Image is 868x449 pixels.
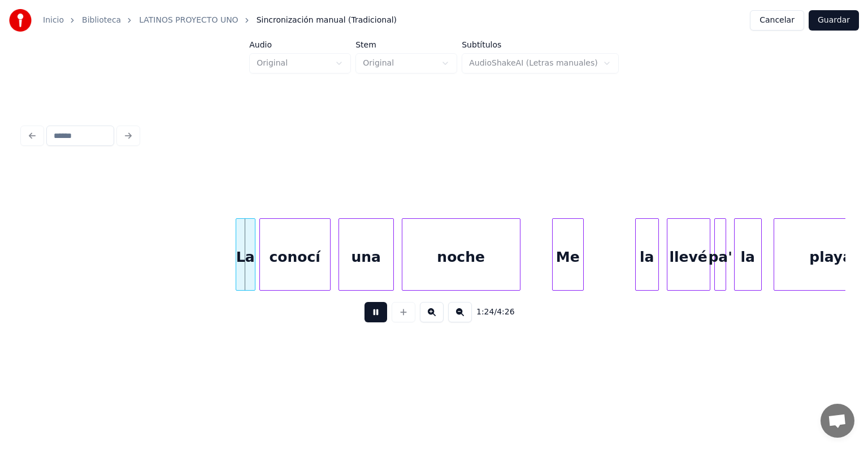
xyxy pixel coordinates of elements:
img: youka [9,9,32,32]
label: Subtítulos [462,41,619,49]
label: Stem [355,41,457,49]
a: LATINOS PROYECTO UNO [139,15,238,26]
label: Audio [249,41,351,49]
button: Guardar [809,10,859,31]
span: 4:26 [497,306,514,318]
a: Biblioteca [82,15,121,26]
button: Cancelar [750,10,804,31]
a: Inicio [43,15,64,26]
span: 1:24 [476,306,494,318]
nav: breadcrumb [43,15,397,26]
span: Sincronización manual (Tradicional) [257,15,397,26]
div: / [476,306,504,318]
div: Chat abierto [821,404,854,438]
